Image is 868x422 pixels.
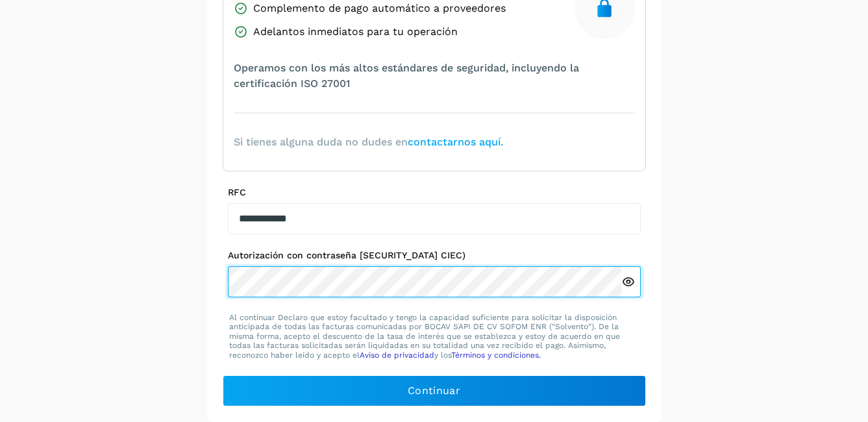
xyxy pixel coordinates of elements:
[408,384,460,398] span: Continuar
[408,136,503,148] a: contactarnos aquí.
[229,313,639,360] p: Al continuar Declaro que estoy facultado y tengo la capacidad suficiente para solicitar la dispos...
[253,24,458,40] span: Adelantos inmediatos para tu operación
[223,375,646,406] button: Continuar
[228,187,641,198] label: RFC
[234,60,635,92] span: Operamos con los más altos estándares de seguridad, incluyendo la certificación ISO 27001
[253,1,506,16] span: Complemento de pago automático a proveedores
[228,250,641,261] label: Autorización con contraseña [SECURITY_DATA] CIEC)
[360,351,434,360] a: Aviso de privacidad
[451,351,541,360] a: Términos y condiciones.
[234,134,503,150] span: Si tienes alguna duda no dudes en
